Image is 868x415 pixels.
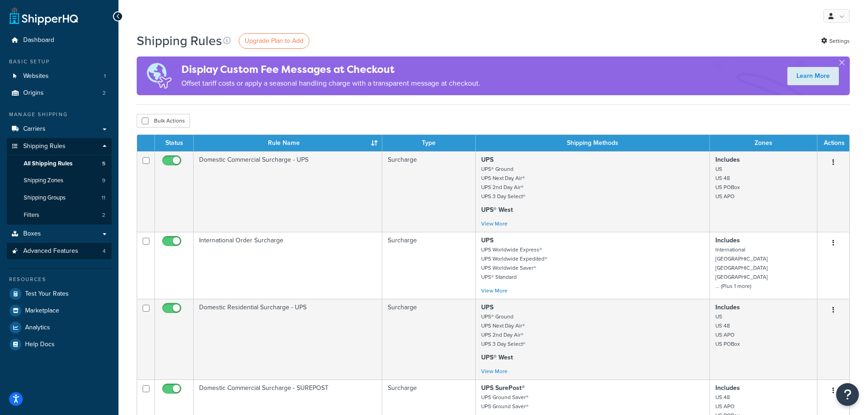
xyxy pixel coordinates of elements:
div: Manage Shipping [7,111,112,118]
span: Test Your Rates [25,290,69,298]
span: Dashboard [23,36,54,44]
li: Shipping Groups [7,190,112,206]
th: Shipping Methods [476,135,710,151]
strong: Includes [715,383,740,393]
a: Shipping Groups 11 [7,190,112,206]
img: duties-banner-06bc72dcb5fe05cb3f9472aba00be2ae8eb53ab6f0d8bb03d382ba314ac3c341.png [137,56,181,95]
button: Open Resource Center [836,383,859,406]
li: Origins [7,85,112,102]
a: Marketplace [7,302,112,319]
a: Help Docs [7,336,112,353]
span: Help Docs [25,341,55,348]
strong: UPS SurePost® [481,383,525,393]
small: US US 48 US APO US POBox [715,313,740,348]
span: 5 [102,160,105,168]
span: Marketplace [25,307,59,315]
h1: Shipping Rules [137,32,222,50]
a: ShipperHQ Home [10,7,78,25]
a: Shipping Rules [7,138,112,155]
span: Shipping Zones [24,177,63,184]
span: 11 [102,194,105,202]
a: Upgrade Plan to Add [239,33,309,49]
strong: UPS® West [481,205,513,215]
span: Upgrade Plan to Add [245,36,303,46]
a: View More [481,220,508,228]
small: UPS® Ground UPS Next Day Air® UPS 2nd Day Air® UPS 3 Day Select® [481,165,525,200]
th: Rule Name : activate to sort column ascending [194,135,382,151]
a: Carriers [7,121,112,138]
strong: UPS® West [481,353,513,362]
a: View More [481,287,508,295]
li: Advanced Features [7,243,112,260]
td: Domestic Commercial Surcharge - UPS [194,151,382,232]
li: Websites [7,68,112,85]
p: Offset tariff costs or apply a seasonal handling charge with a transparent message at checkout. [181,77,480,90]
small: UPS Ground Saver® UPS Ground Saver® [481,393,529,410]
span: All Shipping Rules [24,160,72,168]
span: Shipping Groups [24,194,66,202]
strong: UPS [481,302,493,312]
a: Filters 2 [7,207,112,224]
li: Filters [7,207,112,224]
small: US US 48 US POBox US APO [715,165,740,200]
th: Actions [817,135,849,151]
small: UPS Worldwide Express® UPS Worldwide Expedited® UPS Worldwide Saver® UPS® Standard [481,246,547,281]
li: All Shipping Rules [7,155,112,172]
a: Dashboard [7,32,112,49]
div: Basic Setup [7,58,112,66]
td: Surcharge [382,232,476,299]
span: Analytics [25,324,50,332]
td: International Order Surcharge [194,232,382,299]
strong: UPS [481,155,493,164]
a: Analytics [7,319,112,336]
span: 2 [102,211,105,219]
strong: Includes [715,302,740,312]
a: View More [481,367,508,375]
th: Zones [710,135,817,151]
span: 1 [104,72,106,80]
td: Domestic Residential Surcharge - UPS [194,299,382,379]
a: Advanced Features 4 [7,243,112,260]
a: Boxes [7,225,112,242]
a: Shipping Zones 9 [7,172,112,189]
small: UPS® Ground UPS Next Day Air® UPS 2nd Day Air® UPS 3 Day Select® [481,313,525,348]
span: Websites [23,72,49,80]
li: Shipping Zones [7,172,112,189]
th: Type [382,135,476,151]
span: 2 [103,89,106,97]
span: Boxes [23,230,41,238]
span: 9 [102,177,105,184]
a: Test Your Rates [7,286,112,302]
button: Bulk Actions [137,114,190,128]
span: 4 [103,247,106,255]
td: Surcharge [382,299,476,379]
th: Status [155,135,194,151]
span: Advanced Features [23,247,78,255]
a: Learn More [787,67,839,85]
small: International [GEOGRAPHIC_DATA] [GEOGRAPHIC_DATA] [GEOGRAPHIC_DATA] ... (Plus 1 more) [715,246,768,290]
a: All Shipping Rules 5 [7,155,112,172]
a: Origins 2 [7,85,112,102]
td: Surcharge [382,151,476,232]
a: Settings [821,35,850,47]
h4: Display Custom Fee Messages at Checkout [181,62,480,77]
div: Resources [7,276,112,283]
strong: Includes [715,236,740,245]
span: Origins [23,89,44,97]
span: Shipping Rules [23,143,66,150]
strong: Includes [715,155,740,164]
li: Shipping Rules [7,138,112,225]
a: Websites 1 [7,68,112,85]
span: Carriers [23,125,46,133]
strong: UPS [481,236,493,245]
span: Filters [24,211,39,219]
